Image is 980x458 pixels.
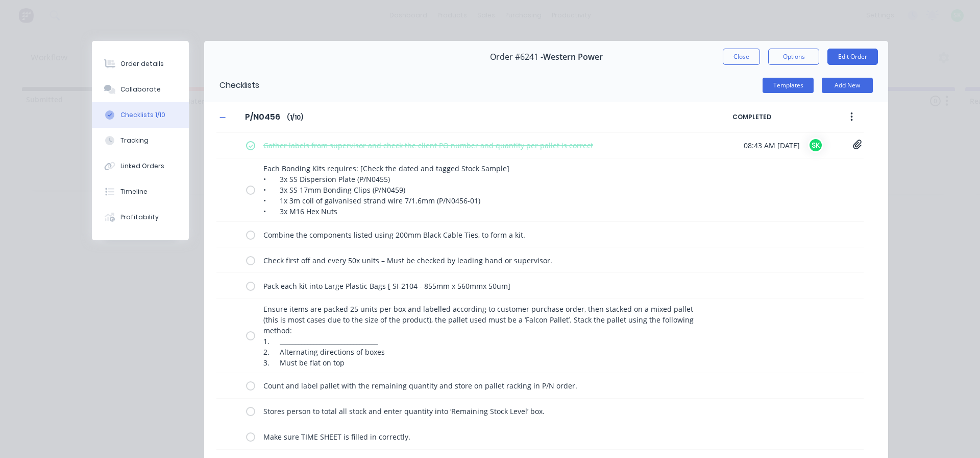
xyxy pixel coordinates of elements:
button: Tracking [92,128,189,153]
button: Options [768,49,819,65]
div: Checklists [204,69,259,102]
button: Edit Order [827,49,878,65]
textarea: Combine the components listed using 200mm Black Cable Ties, to form a kit. [259,227,705,242]
span: ( 1 / 10 ) [287,113,303,122]
div: Collaborate [120,85,161,94]
button: Close [723,49,760,65]
div: SK [808,138,823,153]
div: Checklists 1/10 [120,110,165,120]
div: Order details [120,59,164,68]
span: Western Power [543,52,603,62]
textarea: Pack each kit into Large Plastic Bags [ SI-2104 - 855mm x 560mmx 50um] [259,279,705,293]
textarea: Each Bonding Kits requires: [Check the dated and tagged Stock Sample] • 3x SS Dispersion Plate (P... [259,161,705,219]
button: Checklists 1/10 [92,102,189,128]
button: Add New [822,78,873,93]
textarea: Make sure TIME SHEET is filled in correctly. [259,429,705,444]
button: Linked Orders [92,153,189,179]
div: Tracking [120,136,149,145]
button: Profitability [92,204,189,230]
div: Profitability [120,213,159,222]
input: Enter Checklist name [239,109,287,125]
span: 08:43 AM [DATE] [744,140,800,151]
textarea: Count and label pallet with the remaining quantity and store on pallet racking in P/N order. [259,378,705,393]
textarea: Ensure items are packed 25 units per box and labelled according to customer purchase order, then ... [259,302,705,370]
button: Templates [763,78,814,93]
button: Order details [92,51,189,77]
textarea: Stores person to total all stock and enter quantity into ‘Remaining Stock Level’ box. [259,404,705,419]
div: Timeline [120,187,148,196]
span: COMPLETED [732,112,819,122]
textarea: Check first off and every 50x units – Must be checked by leading hand or supervisor. [259,253,705,268]
textarea: Gather labels from supervisor and check the client PO number and quantity per pallet is correct [259,138,705,153]
div: Linked Orders [120,162,164,171]
span: Order #6241 - [490,52,543,62]
button: Collaborate [92,77,189,102]
button: Timeline [92,179,189,204]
